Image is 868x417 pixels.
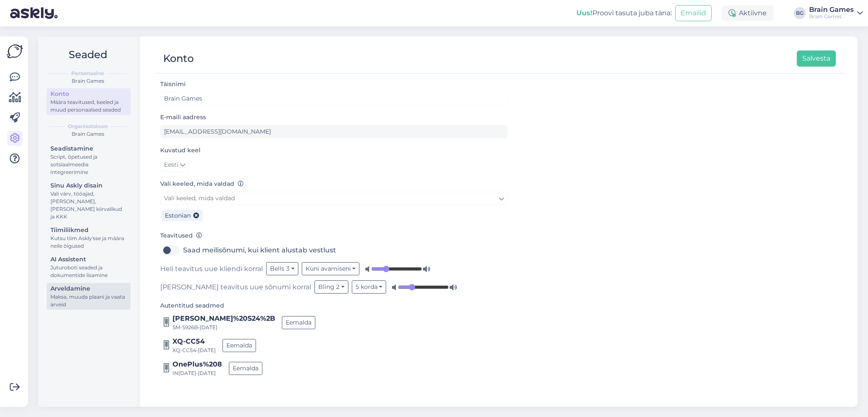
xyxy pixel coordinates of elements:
a: TiimiliikmedKutsu tiim Askly'sse ja määra neile õigused [47,224,131,251]
b: Uus! [576,9,593,17]
button: Emailid [675,5,712,21]
div: Brain Games [45,77,131,85]
button: Bells 3 [266,262,298,275]
button: Eemalda [282,316,315,329]
div: Seadistamine [50,144,127,153]
a: SeadistamineScript, õpetused ja sotsiaalmeedia integreerimine [47,143,131,177]
div: Proovi tasuta juba täna: [576,8,672,18]
div: Aktiivne [722,6,773,21]
div: Vali värv, tööajad, [PERSON_NAME], [PERSON_NAME] kiirvalikud ja KKK [50,190,127,221]
span: Vali keeled, mida valdad [164,194,235,202]
div: OnePlus%208 [172,359,222,369]
div: Arveldamine [50,284,127,293]
button: Eemalda [223,339,256,352]
div: Konto [163,50,194,67]
div: XQ-CC54 [172,336,216,347]
div: Juturoboti seaded ja dokumentide lisamine [50,264,127,279]
div: Määra teavitused, keeled ja muud personaalsed seaded [50,98,127,114]
div: Heli teavitus uue kliendi korral [160,262,508,275]
div: XQ-CC54 • [DATE] [172,347,216,354]
a: Vali keeled, mida valdad [160,192,508,205]
div: BG [794,7,806,19]
a: Sinu Askly disainVali värv, tööajad, [PERSON_NAME], [PERSON_NAME] kiirvalikud ja KKK [47,180,131,222]
label: Kuvatud keel [160,146,200,155]
a: ArveldamineMaksa, muuda plaani ja vaata arveid [47,283,131,310]
span: Eesti [164,160,178,170]
div: IN[DATE] • [DATE] [172,369,222,377]
a: KontoMäära teavitused, keeled ja muud personaalsed seaded [47,88,131,115]
div: [PERSON_NAME]%20S24%2B [172,313,275,324]
div: Brain Games [809,6,854,13]
div: AI Assistent [50,255,127,264]
label: E-maili aadress [160,113,206,122]
div: Tiimiliikmed [50,226,127,235]
input: Sisesta nimi [160,92,508,105]
div: Script, õpetused ja sotsiaalmeedia integreerimine [50,153,127,176]
label: Vali keeled, mida valdad [160,179,244,188]
div: Brain Games [809,13,854,20]
button: Kuni avamiseni [302,262,360,275]
input: Sisesta e-maili aadress [160,125,508,138]
div: SM-S926B • [DATE] [172,324,275,331]
span: Estonian [165,212,191,219]
button: Eemalda [229,362,262,375]
div: [PERSON_NAME] teavitus uue sõnumi korral [160,280,508,294]
button: Bling 2 [314,280,348,294]
div: Brain Games [45,130,131,138]
a: Eesti [160,158,189,172]
button: Salvesta [797,50,836,67]
div: Sinu Askly disain [50,181,127,190]
label: Autentitud seadmed [160,301,224,310]
label: Saad meilisõnumi, kui klient alustab vestlust [183,243,336,257]
a: Brain GamesBrain Games [809,6,863,20]
b: Personaalne [71,70,104,77]
label: Täisnimi [160,80,186,89]
div: Konto [50,90,127,98]
div: Maksa, muuda plaani ja vaata arveid [50,293,127,308]
img: Askly Logo [7,43,23,59]
label: Teavitused [160,231,202,240]
b: Organisatsioon [68,123,108,130]
div: Kutsu tiim Askly'sse ja määra neile õigused [50,235,127,250]
a: AI AssistentJuturoboti seaded ja dokumentide lisamine [47,254,131,280]
h2: Seaded [45,47,131,63]
button: 5 korda [352,280,387,294]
